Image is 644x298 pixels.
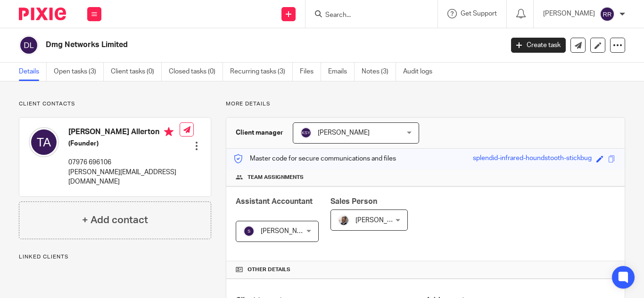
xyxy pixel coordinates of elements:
[330,198,377,205] span: Sales Person
[19,63,47,81] a: Details
[68,127,180,139] h4: [PERSON_NAME] Allerton
[19,253,211,261] p: Linked clients
[300,63,321,81] a: Files
[328,63,355,81] a: Emails
[226,100,625,108] p: More details
[248,266,290,274] span: Other details
[68,158,180,167] p: 07976 696106
[19,100,211,108] p: Client contacts
[54,63,104,81] a: Open tasks (3)
[68,168,180,187] p: [PERSON_NAME][EMAIL_ADDRESS][DOMAIN_NAME]
[164,127,173,137] i: Primary
[355,217,407,224] span: [PERSON_NAME]
[233,154,396,163] p: Master code for secure communications and files
[243,226,255,237] img: svg%3E
[543,9,595,18] p: [PERSON_NAME]
[324,11,409,20] input: Search
[248,174,304,181] span: Team assignments
[169,63,223,81] a: Closed tasks (0)
[318,129,370,136] span: [PERSON_NAME]
[111,63,162,81] a: Client tasks (0)
[68,139,180,148] h5: (Founder)
[461,10,497,17] span: Get Support
[230,63,293,81] a: Recurring tasks (3)
[338,215,349,226] img: Matt%20Circle.png
[29,127,59,157] img: svg%3E
[82,213,148,227] h4: + Add contact
[236,128,283,137] h3: Client manager
[19,35,39,55] img: svg%3E
[19,8,66,20] img: Pixie
[511,38,566,53] a: Create task
[600,7,615,22] img: svg%3E
[362,63,396,81] a: Notes (3)
[403,63,439,81] a: Audit logs
[46,40,407,50] h2: Dmg Networks Limited
[236,198,313,205] span: Assistant Accountant
[300,127,312,138] img: svg%3E
[473,153,592,164] div: splendid-infrared-houndstooth-stickbug
[261,228,318,234] span: [PERSON_NAME] S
